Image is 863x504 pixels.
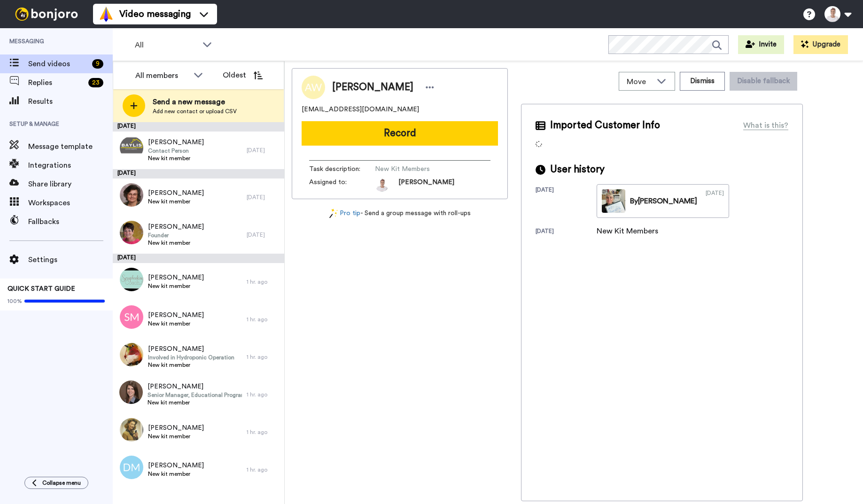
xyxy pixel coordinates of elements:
img: Image of ANNETTE WILKINSON [302,76,325,99]
span: New kit member [148,433,204,440]
div: 9 [92,59,103,69]
span: Founder [148,232,204,239]
img: bj-logo-header-white.svg [11,8,82,21]
img: sm.png [120,305,143,329]
div: 1 hr. ago [247,278,280,286]
span: Send a new message [153,96,237,108]
span: Replies [28,77,85,88]
div: [DATE] [706,189,724,213]
div: By [PERSON_NAME] [630,195,697,207]
span: Settings [28,254,113,265]
span: Imported Customer Info [550,118,660,132]
img: bfd9aebf-be26-49dd-9418-f9bc97b8d662.jpg [120,221,143,244]
img: a4786d0f-e1fa-4571-b6b5-e90ebcaf0e89-1725441774.jpg [375,178,389,192]
span: Collapse menu [42,479,81,487]
img: 9590a80b-1793-4cac-bf7b-e9e4dc2ecff7-thumb.jpg [602,189,625,213]
div: New Kit Members [597,225,658,237]
div: [DATE] [247,147,280,154]
div: [DATE] [113,122,284,132]
div: [DATE] [247,194,280,201]
span: [PERSON_NAME] [148,138,204,147]
span: Involved in Hydroponic Operation [148,354,234,361]
img: 3c8baac3-646a-4612-b30a-d9c3cbb14173.jpg [120,183,143,207]
span: [EMAIL_ADDRESS][DOMAIN_NAME] [302,105,419,114]
span: Fallbacks [28,216,113,227]
span: Senior Manager, Educational Programming [148,391,242,399]
span: Task description : [309,164,375,174]
span: Contact Person [148,147,204,155]
span: New kit member [148,320,204,327]
img: 91970ee6-0c63-4e39-b068-1a4a7201d7cf.jpg [120,418,143,442]
span: [PERSON_NAME] [398,178,454,192]
span: Message template [28,141,113,152]
button: Oldest [216,66,270,85]
span: User history [550,163,605,177]
img: c6b181b5-82f5-4b0c-8f56-66ca73b6fed8.jpg [120,343,143,366]
img: 9ce18cc8-f4d0-4c5c-bd03-8de9f56a83ac.jpg [120,136,143,160]
span: Share library [28,178,113,190]
span: [PERSON_NAME] [148,222,204,232]
span: Assigned to: [309,178,375,192]
button: Collapse menu [24,477,88,489]
span: All [135,39,198,51]
div: What is this? [743,120,788,131]
a: By[PERSON_NAME][DATE] [597,184,729,218]
span: [PERSON_NAME] [148,310,204,320]
img: dm.png [120,456,143,479]
span: [PERSON_NAME] [148,344,234,354]
img: 7c944681-41c6-4073-9f1f-e7a45811ce13.jpg [119,380,143,404]
div: 1 hr. ago [247,391,280,398]
div: 1 hr. ago [247,466,280,473]
span: Workspaces [28,197,113,209]
button: Invite [738,35,784,54]
span: Add new contact or upload CSV [153,108,237,115]
span: [PERSON_NAME] [332,80,413,94]
span: New Kit Members [375,164,464,174]
span: [PERSON_NAME] [148,188,204,198]
img: magic-wand.svg [329,209,338,218]
span: QUICK START GUIDE [8,286,75,292]
span: New kit member [148,470,204,478]
div: [DATE] [113,169,284,178]
span: [PERSON_NAME] [148,382,242,391]
span: [PERSON_NAME] [148,273,204,282]
span: Send videos [28,58,88,70]
div: 23 [88,78,103,87]
span: New kit member [148,282,204,290]
button: Disable fallback [730,72,797,91]
a: Pro tip [329,209,360,218]
span: New kit member [148,399,242,406]
button: Dismiss [680,72,725,91]
div: - Send a group message with roll-ups [292,209,508,218]
span: New kit member [148,361,234,369]
div: [DATE] [536,186,597,218]
div: [DATE] [113,254,284,263]
div: All members [135,70,189,81]
div: 1 hr. ago [247,428,280,436]
img: 3ea5220d-0d16-4005-9998-ab1b5286d5f3.png [120,268,143,291]
button: Record [302,121,498,146]
span: New kit member [148,239,204,247]
div: 1 hr. ago [247,353,280,361]
div: 1 hr. ago [247,316,280,323]
span: 100% [8,297,22,305]
div: [DATE] [536,227,597,237]
div: [DATE] [247,231,280,239]
img: vm-color.svg [99,7,114,22]
span: Move [627,76,652,87]
span: New kit member [148,198,204,205]
span: Integrations [28,160,113,171]
button: Upgrade [793,35,848,54]
span: Video messaging [119,8,191,21]
span: [PERSON_NAME] [148,461,204,470]
span: [PERSON_NAME] [148,423,204,433]
span: New kit member [148,155,204,162]
span: Results [28,96,113,107]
